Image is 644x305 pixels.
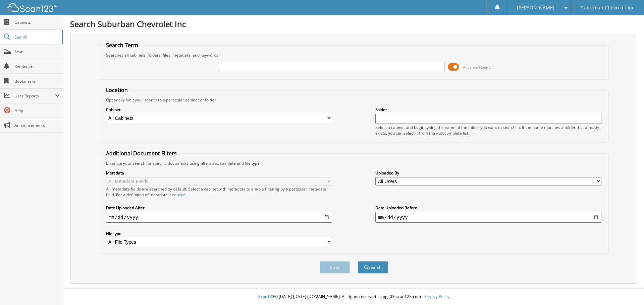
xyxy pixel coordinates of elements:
div: All metadata fields are searched by default. Select a cabinet with metadata to enable filtering b... [106,186,332,198]
span: Scan [14,49,60,55]
span: Bookmarks [14,78,60,84]
span: Search [14,34,59,40]
div: Searches all cabinets, folders, files, metadata, and keywords [103,52,605,58]
label: Folder [375,107,601,112]
a: here [176,192,185,198]
a: Privacy Policy [424,294,449,299]
input: start [106,212,332,223]
span: Scan123 [258,294,274,299]
span: Advanced Search [463,65,493,70]
span: Cabinets [14,19,60,25]
span: User Reports [14,93,55,99]
button: Search [358,261,388,274]
div: Optionally limit your search to a particular cabinet or folder [103,97,605,103]
span: Suburban Chevrolet Inc [581,6,634,10]
label: File type [106,231,332,236]
label: Date Uploaded Before [375,205,601,211]
legend: Additional Document Filters [103,150,180,157]
legend: Location [103,86,131,94]
label: Metadata [106,170,332,176]
label: Date Uploaded After [106,205,332,211]
div: Enhance your search for specific documents using filters such as date and file type. [103,160,605,166]
span: Reminders [14,64,60,69]
legend: Search Term [103,42,142,49]
button: Clear [320,261,350,274]
img: scan123-logo-white.svg [7,3,57,12]
div: © [DATE]-[DATE] [DOMAIN_NAME]. All rights reserved | appg03-scan123-com | [63,289,644,305]
label: Uploaded By [375,170,601,176]
input: end [375,212,601,223]
div: Select a cabinet and begin typing the name of the folder you want to search in. If the name match... [375,125,601,136]
label: Cabinet [106,107,332,112]
h1: Search Suburban Chevrolet Inc [70,18,637,29]
span: Announcements [14,123,60,128]
span: [PERSON_NAME] [517,6,554,10]
span: Help [14,108,60,113]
